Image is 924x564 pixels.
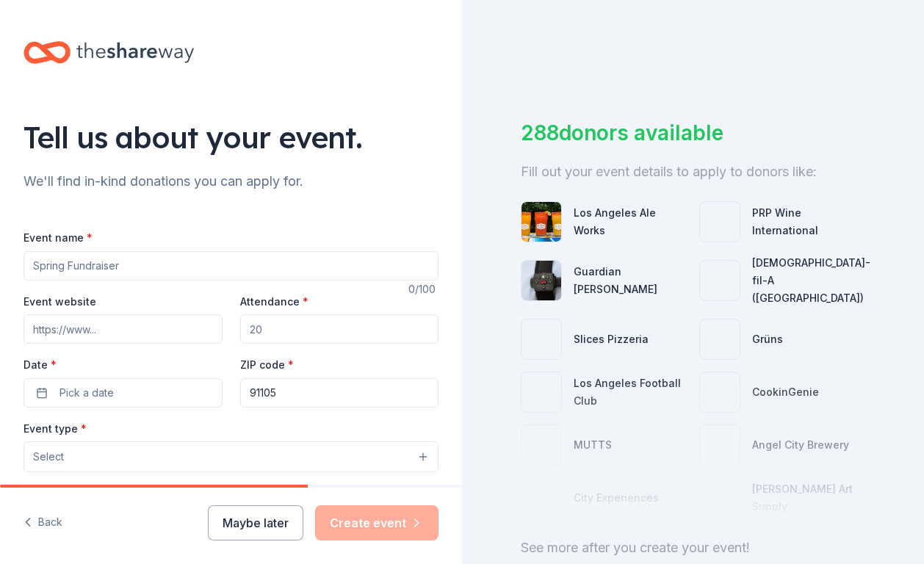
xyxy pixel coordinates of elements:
[700,319,740,359] img: photo for Grüns
[521,261,561,300] img: photo for Guardian Angel Device
[24,422,87,436] label: Event type
[24,117,438,158] div: Tell us about your event.
[574,330,649,348] div: Slices Pizzeria
[521,536,865,560] div: See more after you create your event!
[24,314,223,344] input: https://www...
[24,231,93,245] label: Event name
[574,263,687,298] div: Guardian [PERSON_NAME]
[521,117,865,148] div: 288 donors available
[24,507,62,538] button: Back
[574,204,687,239] div: Los Angeles Ale Works
[24,251,438,281] input: Spring Fundraiser
[208,505,303,540] button: Maybe later
[752,204,866,239] div: PRP Wine International
[240,314,439,344] input: 20
[24,170,438,193] div: We'll find in-kind donations you can apply for.
[33,448,64,466] span: Select
[408,281,438,298] div: 0 /100
[24,358,223,372] label: Date
[752,330,783,348] div: Grüns
[700,261,740,300] img: photo for Chick-fil-A (Los Angeles)
[521,160,865,184] div: Fill out your event details to apply to donors like:
[240,294,308,309] label: Attendance
[24,294,96,309] label: Event website
[24,441,438,472] button: Select
[240,378,439,408] input: 12345 (U.S. only)
[752,254,870,307] div: [DEMOGRAPHIC_DATA]-fil-A ([GEOGRAPHIC_DATA])
[240,358,294,372] label: ZIP code
[700,202,740,242] img: photo for PRP Wine International
[521,202,561,242] img: photo for Los Angeles Ale Works
[24,378,223,408] button: Pick a date
[521,319,561,359] img: photo for Slices Pizzeria
[59,384,114,402] span: Pick a date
